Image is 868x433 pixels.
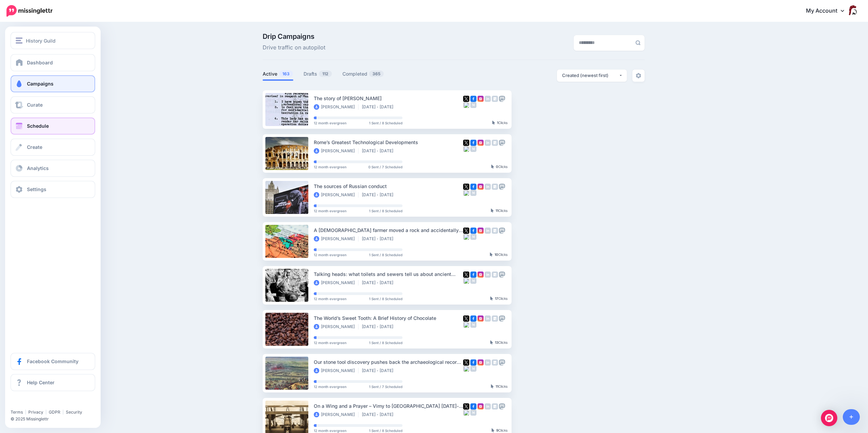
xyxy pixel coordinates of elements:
[314,182,463,190] div: The sources of Russian conduct
[492,315,498,322] img: google_business-grey-square.png
[314,280,358,285] li: [PERSON_NAME]
[492,272,498,278] img: google_business-grey-square.png
[314,341,347,344] span: 12 month evergreen
[369,297,402,300] span: 1 Sent / 8 Scheduled
[314,192,358,198] li: [PERSON_NAME]
[477,228,484,234] img: instagram-square.png
[470,96,476,102] img: facebook-square.png
[27,144,42,150] span: Create
[11,139,95,156] a: Create
[27,60,53,65] span: Dashboard
[362,368,397,373] li: [DATE] - [DATE]
[490,252,493,257] img: pointer-grey-darker.png
[263,43,325,52] span: Drive traffic on autopilot
[821,410,837,426] div: Open Intercom Messenger
[463,359,469,366] img: twitter-square.png
[799,3,858,19] a: My Account
[463,234,469,240] img: bluesky-square.png
[485,184,491,190] img: linkedin-grey-square.png
[314,402,463,410] div: On a Wing and a Prayer – Vimy to [GEOGRAPHIC_DATA] [DATE]-[DATE]
[490,340,493,344] img: pointer-grey-darker.png
[492,403,498,409] img: google_business-grey-square.png
[492,184,498,190] img: google_business-grey-square.png
[496,384,498,388] b: 11
[314,324,358,329] li: [PERSON_NAME]
[491,428,495,432] img: pointer-grey-darker.png
[477,403,484,409] img: instagram-square.png
[314,236,358,242] li: [PERSON_NAME]
[499,184,505,190] img: mastodon-grey-square.png
[369,341,402,344] span: 1 Sent / 8 Scheduled
[314,368,358,373] li: [PERSON_NAME]
[314,94,463,102] div: The story of [PERSON_NAME]
[491,209,507,213] div: Clicks
[314,226,463,234] div: A [DEMOGRAPHIC_DATA] farmer moved a rock and accidentally annexed [GEOGRAPHIC_DATA]: the weird an...
[495,340,498,344] b: 13
[495,252,498,257] b: 10
[491,208,494,213] img: pointer-grey-darker.png
[362,104,397,110] li: [DATE] - [DATE]
[11,374,95,391] a: Help Center
[369,429,402,432] span: 1 Sent / 8 Scheduled
[463,409,469,416] img: bluesky-square.png
[490,253,507,257] div: Clicks
[492,359,498,366] img: google_business-grey-square.png
[485,228,491,234] img: linkedin-grey-square.png
[485,140,491,146] img: linkedin-grey-square.png
[492,140,498,146] img: google_business-grey-square.png
[477,140,484,146] img: instagram-square.png
[496,428,498,432] b: 9
[45,409,47,415] span: |
[263,70,293,78] a: Active163
[470,403,476,409] img: facebook-square.png
[314,385,347,388] span: 12 month evergreen
[470,146,476,152] img: medium-grey-square.png
[314,297,347,300] span: 12 month evergreen
[314,209,347,213] span: 12 month evergreen
[11,32,95,49] button: History Guild
[470,190,476,196] img: medium-grey-square.png
[314,165,347,169] span: 12 month evergreen
[66,409,82,415] a: Security
[470,228,476,234] img: facebook-square.png
[463,272,469,278] img: twitter-square.png
[470,102,476,108] img: medium-grey-square.png
[11,416,99,422] li: © 2025 Missinglettr
[463,278,469,284] img: bluesky-square.png
[362,148,397,154] li: [DATE] - [DATE]
[485,272,491,278] img: linkedin-grey-square.png
[362,324,397,329] li: [DATE] - [DATE]
[477,96,484,102] img: instagram-square.png
[491,384,494,388] img: pointer-grey-darker.png
[362,412,397,417] li: [DATE] - [DATE]
[11,54,95,71] a: Dashboard
[463,96,469,102] img: twitter-square.png
[499,272,505,278] img: mastodon-grey-square.png
[499,228,505,234] img: mastodon-grey-square.png
[49,409,60,415] a: GDPR
[27,81,54,87] span: Campaigns
[557,69,627,82] button: Created (newest first)
[314,104,358,110] li: [PERSON_NAME]
[499,359,505,366] img: mastodon-grey-square.png
[492,228,498,234] img: google_business-grey-square.png
[11,409,23,415] a: Terms
[463,322,469,328] img: bluesky-square.png
[562,72,619,79] div: Created (newest first)
[362,236,397,242] li: [DATE] - [DATE]
[314,121,347,125] span: 12 month evergreen
[279,71,293,77] span: 163
[491,165,507,169] div: Clicks
[477,359,484,366] img: instagram-square.png
[485,359,491,366] img: linkedin-grey-square.png
[25,409,26,415] span: |
[314,358,463,366] div: Our stone tool discovery pushes back the archaeological record by 700,000 years
[470,272,476,278] img: facebook-square.png
[496,165,498,169] b: 0
[463,190,469,196] img: bluesky-square.png
[470,140,476,146] img: facebook-square.png
[490,296,493,300] img: pointer-grey-darker.png
[463,140,469,146] img: twitter-square.png
[463,102,469,108] img: bluesky-square.png
[26,37,56,45] span: History Guild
